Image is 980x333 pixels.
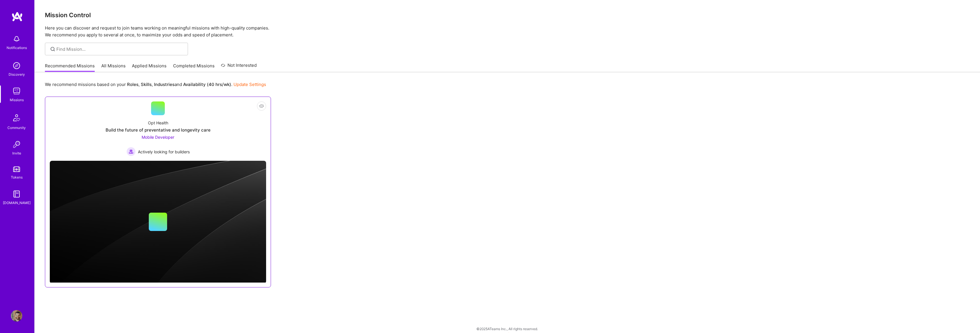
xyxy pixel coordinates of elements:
img: guide book [11,188,22,200]
img: tokens [13,167,20,172]
div: Community [7,125,26,131]
img: bell [11,33,22,45]
div: Opt Health [148,120,168,126]
div: [DOMAIN_NAME] [3,200,31,206]
a: Update Settings [233,82,266,87]
div: Tokens [11,174,23,180]
div: Invite [12,150,21,156]
div: Missions [10,97,24,103]
img: teamwork [11,85,22,97]
b: Roles [127,82,138,87]
a: Applied Missions [132,63,167,72]
span: Actively looking for builders [138,149,190,155]
a: User Avatar [9,310,24,322]
p: Here you can discover and request to join teams working on meaningful missions with high-quality ... [45,25,970,38]
i: icon SearchGrey [50,46,56,52]
a: All Missions [101,63,126,72]
div: Build the future of preventative and longevity care [106,127,211,133]
a: Completed Missions [173,63,215,72]
b: Availability (40 hrs/wk) [183,82,231,87]
input: Find Mission... [56,46,184,52]
div: Discovery [9,71,25,77]
img: Actively looking for builders [126,147,136,156]
img: Community [10,111,23,125]
img: logo [11,11,23,22]
a: Recommended Missions [45,63,95,72]
img: cover [50,161,266,283]
img: Invite [11,139,22,150]
a: Opt HealthBuild the future of preventative and longevity careMobile Developer Actively looking fo... [50,101,266,156]
a: Not Interested [221,62,257,72]
img: User Avatar [11,310,22,322]
i: icon EyeClosed [259,104,264,108]
p: We recommend missions based on your , , and . [45,81,266,87]
b: Industries [154,82,175,87]
span: Mobile Developer [142,135,174,140]
div: Notifications [7,45,27,51]
h3: Mission Control [45,11,970,19]
b: Skills [141,82,152,87]
img: discovery [11,60,22,71]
